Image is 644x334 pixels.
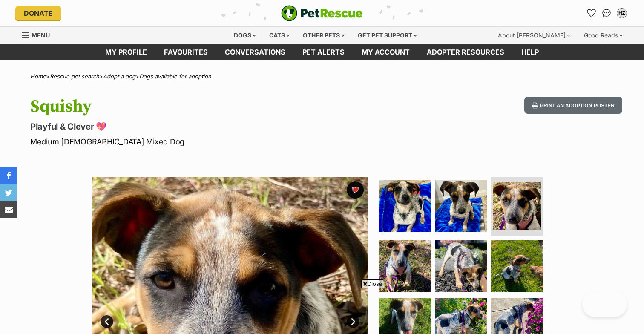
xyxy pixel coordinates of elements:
[9,73,635,80] div: > > >
[22,27,56,42] a: Menu
[584,6,598,20] a: Favourites
[167,291,477,330] iframe: Advertisement
[513,44,547,60] a: Help
[582,291,627,317] iframe: Help Scout Beacon - Open
[491,240,543,292] img: Photo of Squishy
[30,73,46,80] a: Home
[297,27,351,44] div: Other pets
[50,73,99,80] a: Rescue pet search
[379,240,431,292] img: Photo of Squishy
[352,27,423,44] div: Get pet support
[584,6,629,20] ul: Account quick links
[347,181,364,199] button: favourite
[15,6,61,20] a: Donate
[103,73,135,80] a: Adopt a dog
[361,279,384,288] span: Close
[353,44,418,60] a: My account
[281,5,363,21] img: logo-e224e6f780fb5917bec1dbf3a21bbac754714ae5b6737aabdf751b685950b380.svg
[379,180,431,232] img: Photo of Squishy
[435,240,487,292] img: Photo of Squishy
[216,44,294,60] a: conversations
[30,136,391,147] p: Medium [DEMOGRAPHIC_DATA] Mixed Dog
[578,27,629,44] div: Good Reads
[418,44,513,60] a: Adopter resources
[228,27,262,44] div: Dogs
[492,27,576,44] div: About [PERSON_NAME]
[618,9,626,17] div: HZ
[524,97,622,114] button: Print an adoption poster
[263,27,296,44] div: Cats
[30,97,391,116] h1: Squishy
[30,121,391,132] p: Playful & Clever 💖
[281,5,363,21] a: PetRescue
[101,315,113,328] a: Prev
[97,44,155,60] a: My profile
[600,6,613,20] a: Conversations
[493,182,541,230] img: Photo of Squishy
[139,73,211,80] a: Dogs available for adoption
[615,6,629,20] button: My account
[602,9,611,17] img: chat-41dd97257d64d25036548639549fe6c8038ab92f7586957e7f3b1b290dea8141.svg
[435,180,487,232] img: Photo of Squishy
[32,32,50,39] span: Menu
[294,44,353,60] a: Pet alerts
[155,44,216,60] a: Favourites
